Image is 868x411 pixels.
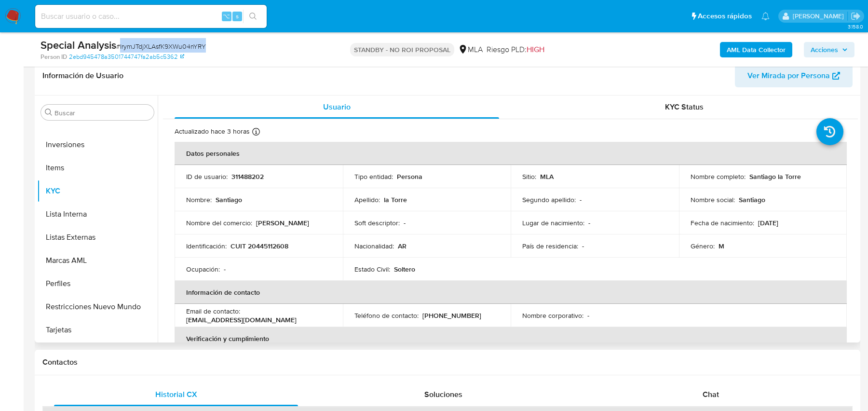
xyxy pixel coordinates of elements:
button: Buscar [45,109,53,116]
p: Nombre social : [691,195,735,204]
h1: Información de Usuario [42,71,123,81]
span: Accesos rápidos [698,11,752,21]
p: Sitio : [522,172,536,181]
p: Persona [397,172,422,181]
span: KYC Status [665,101,704,112]
button: Listas Externas [37,226,158,249]
p: STANDBY - NO ROI PROPOSAL [350,43,454,56]
a: 2ebd945478a3501744747fa2ab5c5362 [69,53,184,61]
p: Santiago [739,195,765,204]
p: Tipo entidad : [354,172,393,181]
p: [PHONE_NUMBER] [422,311,481,320]
button: search-icon [243,10,263,23]
p: Ocupación : [186,265,220,274]
p: AR [398,242,407,250]
p: Email de contacto : [186,307,240,315]
p: Apellido : [354,195,380,204]
p: MLA [540,172,554,181]
span: HIGH [527,44,544,55]
p: Nombre del comercio : [186,219,252,227]
input: Buscar [54,109,150,117]
h1: Contactos [42,357,853,367]
span: Usuario [323,101,351,112]
p: Lugar de nacimiento : [522,219,584,227]
p: [DATE] [758,219,778,227]
p: Género : [691,242,715,250]
button: AML Data Collector [720,42,792,57]
button: Acciones [804,42,854,57]
a: Salir [851,11,861,21]
p: Segundo apellido : [522,195,576,204]
p: País de residencia : [522,242,578,250]
button: Items [37,156,158,179]
span: Riesgo PLD: [487,44,544,55]
span: Soluciones [424,389,462,400]
button: KYC [37,179,158,203]
div: MLA [458,44,483,55]
p: juan.calo@mercadolibre.com [793,12,847,21]
p: - [404,219,406,227]
p: Estado Civil : [354,265,390,274]
p: Soft descriptor : [354,219,400,227]
p: Santiago [216,195,242,204]
p: - [587,311,589,320]
span: # IrymJTdjXLAsfK9XWu04nYRY [116,41,206,51]
span: Ver Mirada por Persona [747,64,830,87]
span: s [236,12,239,21]
p: M [719,242,724,250]
p: - [588,219,590,227]
input: Buscar usuario o caso... [35,10,267,23]
p: CUIT 20445112608 [231,242,288,250]
span: 3.158.0 [848,23,863,30]
button: Restricciones Nuevo Mundo [37,295,158,318]
span: ⌥ [223,12,230,21]
button: Perfiles [37,272,158,295]
th: Verificación y cumplimiento [175,327,847,350]
p: la Torre [384,195,407,204]
p: Nombre corporativo : [522,311,583,320]
b: Special Analysis [41,37,116,53]
p: Nacionalidad : [354,242,394,250]
p: Fecha de nacimiento : [691,219,754,227]
span: Acciones [811,42,838,57]
p: 311488202 [231,172,264,181]
p: Nombre completo : [691,172,746,181]
p: ID de usuario : [186,172,228,181]
button: Tarjetas [37,318,158,342]
th: Información de contacto [175,281,847,304]
span: Chat [703,389,719,400]
button: Ver Mirada por Persona [735,64,853,87]
p: - [580,195,582,204]
p: Actualizado hace 3 horas [175,127,250,136]
p: Identificación : [186,242,227,250]
p: Soltero [394,265,415,274]
button: Marcas AML [37,249,158,272]
p: - [224,265,226,274]
p: [PERSON_NAME] [256,219,309,227]
p: Teléfono de contacto : [354,311,419,320]
a: Notificaciones [761,12,770,20]
th: Datos personales [175,142,847,165]
p: Santiago la Torre [749,172,801,181]
button: Inversiones [37,133,158,156]
button: Lista Interna [37,203,158,226]
span: Historial CX [155,389,197,400]
p: Nombre : [186,195,212,204]
b: Person ID [41,53,67,61]
p: [EMAIL_ADDRESS][DOMAIN_NAME] [186,315,297,324]
p: - [582,242,584,250]
b: AML Data Collector [727,42,786,57]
